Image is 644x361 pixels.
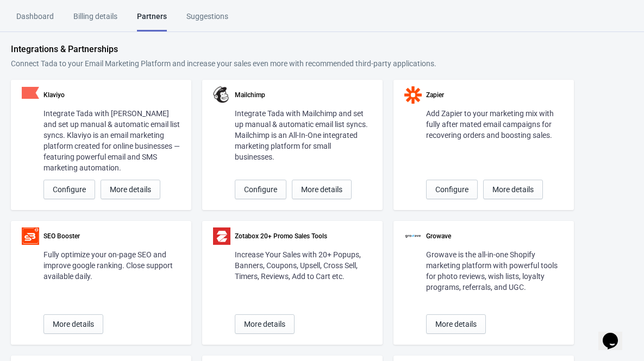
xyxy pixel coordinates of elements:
[213,227,230,245] img: partner-zotabox-logo.png
[404,86,422,104] img: zapier.svg
[301,185,342,194] span: More details
[292,180,352,199] button: More details
[244,185,277,194] span: Configure
[43,91,180,99] div: Klaviyo
[137,11,167,31] div: Partners
[235,91,372,99] div: Mailchimp
[110,185,151,194] span: More details
[53,320,94,328] span: More details
[43,314,103,334] button: More details
[426,108,563,141] div: Add Zapier to your marketing mix with fully after mated email campaigns for recovering orders and...
[426,91,563,99] div: Zapier
[22,227,39,245] img: partner-seobooster-logo.png
[235,249,372,282] div: Increase Your Sales with 20+ Popups, Banners, Coupons, Upsell, Cross Sell, Timers, Reviews, Add t...
[235,108,372,162] div: Integrate Tada with Mailchimp and set up manual & automatic email list syncs. Mailchimp is an All...
[73,11,117,30] div: Billing details
[43,249,180,282] div: Fully optimize your on-page SEO and improve google ranking. Close support available daily.
[11,58,633,69] div: Connect Tada to your Email Marketing Platform and increase your sales even more with recommended ...
[43,180,95,199] button: Configure
[426,180,478,199] button: Configure
[404,227,422,245] img: partner-growave-logo.png
[426,249,563,293] div: Growave is the all-in-one Shopify marketing platform with powerful tools for photo reviews, wish ...
[43,232,180,240] div: SEO Booster
[435,185,468,194] span: Configure
[101,180,160,199] button: More details
[16,11,54,30] div: Dashboard
[186,11,228,30] div: Suggestions
[244,320,285,328] span: More details
[483,180,543,199] button: More details
[426,232,563,240] div: Growave
[213,86,230,103] img: mailchimp.png
[235,232,372,240] div: Zotabox 20+ Promo Sales Tools
[235,180,286,199] button: Configure
[492,185,534,194] span: More details
[22,87,39,99] img: klaviyo.png
[11,43,633,56] div: Integrations & Partnerships
[235,314,295,334] button: More details
[435,320,477,328] span: More details
[598,318,633,350] iframe: chat widget
[43,108,180,173] div: Integrate Tada with [PERSON_NAME] and set up manual & automatic email list syncs. Klaviyo is an e...
[426,314,486,334] button: More details
[53,185,86,194] span: Configure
